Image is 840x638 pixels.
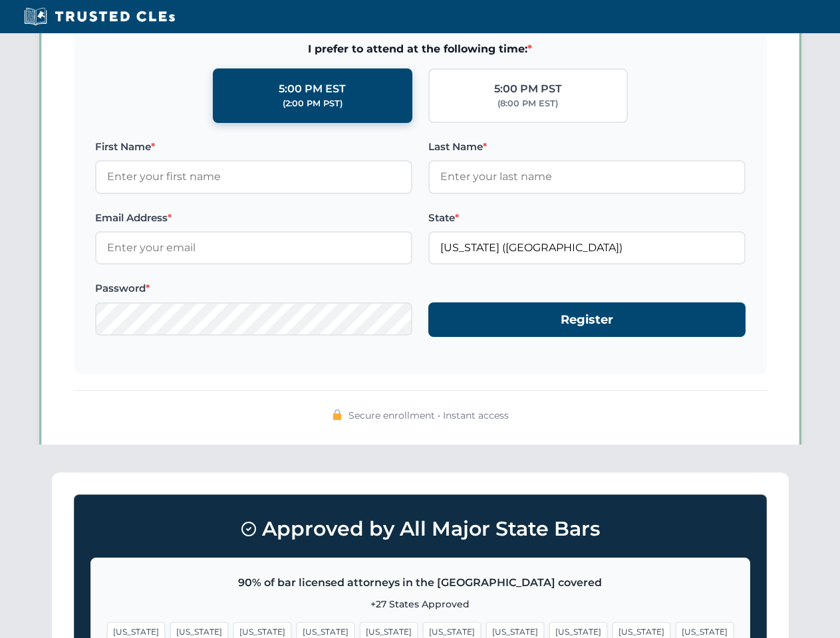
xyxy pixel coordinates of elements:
[494,80,562,98] div: 5:00 PM PST
[428,231,746,265] input: California (CA)
[95,231,412,265] input: Enter your email
[95,210,412,226] label: Email Address
[107,597,734,611] p: +27 States Approved
[90,511,750,547] h3: Approved by All Major State Bars
[349,408,509,423] span: Secure enrollment • Instant access
[95,160,412,193] input: Enter your first name
[20,7,179,27] img: Trusted CLEs
[283,97,343,110] div: (2:00 PM PST)
[332,409,343,420] img: 🔒
[279,80,346,98] div: 5:00 PM EST
[95,41,746,58] span: I prefer to attend at the following time:
[428,302,746,338] button: Register
[428,139,746,155] label: Last Name
[95,139,412,155] label: First Name
[95,280,412,296] label: Password
[428,160,746,193] input: Enter your last name
[497,97,558,110] div: (8:00 PM EST)
[107,574,734,591] p: 90% of bar licensed attorneys in the [GEOGRAPHIC_DATA] covered
[428,210,746,226] label: State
